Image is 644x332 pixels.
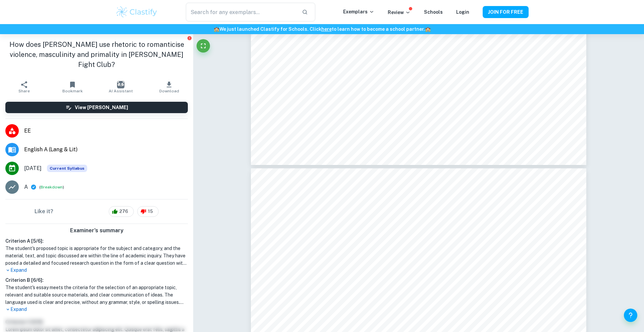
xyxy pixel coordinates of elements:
span: ( ) [39,184,64,190]
span: Share [18,89,30,93]
span: Current Syllabus [47,165,87,172]
h1: How does [PERSON_NAME] use rhetoric to romanticise violence, masculinity and primality in [PERSON... [5,39,188,70]
p: Review [388,9,411,16]
h6: We just launched Clastify for Schools. Click to learn how to become a school partner. [1,25,643,33]
img: AI Assistant [117,81,124,88]
h6: Examiner's summary [3,227,191,235]
button: Bookmark [48,78,97,96]
div: 15 [137,206,159,217]
p: Exemplars [343,8,374,15]
span: [DATE] [24,164,42,172]
p: Expand [5,306,188,313]
h1: The student's essay meets the criteria for the selection of an appropriate topic, relevant and su... [5,284,188,306]
h6: View [PERSON_NAME] [75,104,128,111]
button: Help and Feedback [624,309,637,322]
button: Report issue [187,35,192,40]
button: Download [145,78,193,96]
span: AI Assistant [109,89,133,93]
span: 🏫 [214,26,219,32]
div: 276 [109,206,134,217]
span: English A (Lang & Lit) [24,146,188,154]
a: here [321,26,332,32]
img: Clastify logo [115,5,158,19]
span: Bookmark [62,89,83,93]
p: Expand [5,267,188,274]
span: Download [159,89,179,93]
h6: Like it? [35,207,53,216]
button: AI Assistant [97,78,145,96]
input: Search for any exemplars... [186,3,297,21]
span: 🏫 [425,26,431,32]
button: Breakdown [41,184,63,190]
button: Fullscreen [197,39,210,53]
p: A [24,183,28,191]
button: View [PERSON_NAME] [5,102,188,113]
button: JOIN FOR FREE [483,6,529,18]
h6: Criterion B [ 6 / 6 ]: [5,276,188,284]
span: 276 [116,208,132,215]
h6: Criterion A [ 5 / 6 ]: [5,237,188,245]
div: This exemplar is based on the current syllabus. Feel free to refer to it for inspiration/ideas wh... [47,165,87,172]
a: Login [456,9,469,15]
h1: The student's proposed topic is appropriate for the subject and category, and the material, text,... [5,245,188,267]
span: EE [24,127,188,135]
a: Schools [424,9,443,15]
span: 15 [144,208,157,215]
